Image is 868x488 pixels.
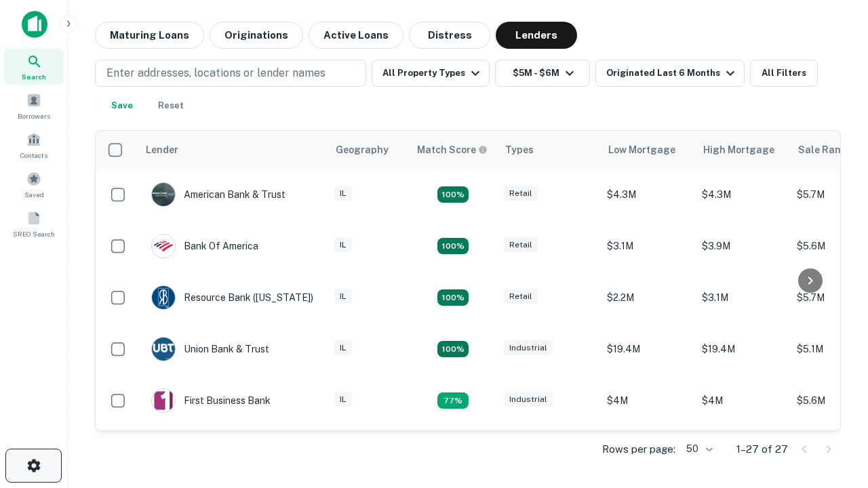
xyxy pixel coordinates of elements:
button: Reset [149,92,193,119]
img: picture [152,389,175,412]
div: American Bank & Trust [151,182,285,207]
p: Rows per page: [602,441,675,457]
button: Originations [210,22,303,49]
iframe: Chat Widget [800,336,868,401]
div: High Mortgage [703,142,774,158]
div: Industrial [504,340,553,356]
div: Lender [146,142,178,158]
div: Matching Properties: 4, hasApolloMatch: undefined [437,341,469,357]
p: Enter addresses, locations or lender names [106,65,325,81]
div: 50 [681,439,715,459]
a: Borrowers [4,87,64,124]
div: Union Bank & Trust [151,337,269,361]
div: Low Mortgage [608,142,675,158]
td: $4M [695,375,790,426]
td: $19.4M [600,323,695,375]
td: $3.1M [600,220,695,272]
a: Search [4,48,64,85]
td: $4M [600,375,695,426]
div: IL [334,340,352,356]
td: $4.2M [695,426,790,478]
p: 1–27 of 27 [736,441,788,457]
th: High Mortgage [695,131,790,169]
div: Retail [504,237,538,253]
div: Retail [504,289,538,304]
div: Matching Properties: 4, hasApolloMatch: undefined [437,238,469,254]
img: capitalize-icon.png [22,11,47,38]
td: $3.9M [695,220,790,272]
span: Saved [24,189,44,200]
a: SREO Search [4,205,64,242]
div: Originated Last 6 Months [606,65,738,81]
img: picture [152,338,175,361]
div: IL [334,289,352,304]
img: picture [152,183,175,206]
span: Borrowers [18,110,50,121]
div: First Business Bank [151,388,271,413]
button: Originated Last 6 Months [595,60,745,87]
td: $2.2M [600,272,695,323]
div: Matching Properties: 3, hasApolloMatch: undefined [437,392,469,409]
a: Contacts [4,127,64,163]
span: Search [22,71,46,82]
div: Matching Properties: 4, hasApolloMatch: undefined [437,289,469,306]
div: Geography [336,142,389,158]
th: Types [497,131,600,169]
div: IL [334,392,352,407]
button: Maturing Loans [95,22,204,49]
button: Distress [409,22,490,49]
th: Low Mortgage [600,131,695,169]
button: $5M - $6M [495,60,590,87]
td: $3.9M [600,426,695,478]
div: Industrial [504,392,553,407]
th: Geography [328,131,409,169]
div: Capitalize uses an advanced AI algorithm to match your search with the best lender. The match sco... [417,142,488,157]
button: Enter addresses, locations or lender names [95,60,366,87]
div: Types [505,142,534,158]
td: $19.4M [695,323,790,375]
button: All Filters [750,60,818,87]
span: Contacts [20,150,47,161]
div: Resource Bank ([US_STATE]) [151,285,313,310]
th: Lender [138,131,328,169]
img: picture [152,235,175,258]
th: Capitalize uses an advanced AI algorithm to match your search with the best lender. The match sco... [409,131,497,169]
button: Save your search to get updates of matches that match your search criteria. [100,92,144,119]
div: Retail [504,186,538,201]
button: Active Loans [309,22,403,49]
button: Lenders [496,22,577,49]
span: SREO Search [13,228,55,239]
a: Saved [4,166,64,203]
td: $4.3M [600,169,695,220]
h6: Match Score [417,142,485,157]
div: IL [334,237,352,253]
button: All Property Types [372,60,490,87]
div: Matching Properties: 7, hasApolloMatch: undefined [437,186,469,203]
div: IL [334,186,352,201]
div: Bank Of America [151,234,258,258]
img: picture [152,286,175,309]
td: $4.3M [695,169,790,220]
td: $3.1M [695,272,790,323]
